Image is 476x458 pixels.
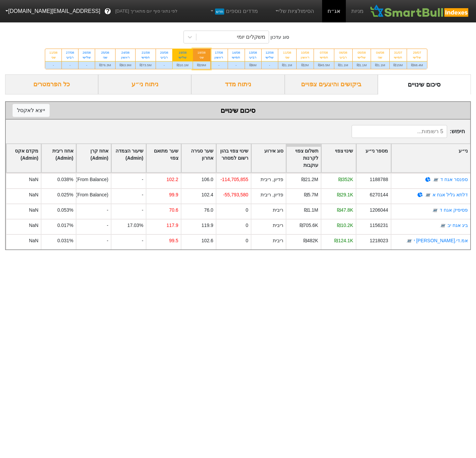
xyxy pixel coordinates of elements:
[78,61,95,69] div: -
[191,74,284,94] div: ניתוח מדד
[201,222,213,229] div: 119.9
[156,61,172,69] div: -
[120,55,131,60] div: ראשון
[99,50,111,55] div: 25/08
[370,176,388,183] div: 1188788
[375,50,385,55] div: 04/08
[440,222,446,229] img: tase link
[62,61,78,69] div: -
[66,55,74,60] div: רביעי
[334,61,352,69] div: ₪1.1M
[197,50,206,55] div: 18/08
[5,74,98,94] div: כל הפרמטרים
[41,144,76,172] div: Toggle SortBy
[246,222,248,229] div: 0
[318,55,330,60] div: חמישי
[321,144,356,172] div: Toggle SortBy
[370,207,388,214] div: 1206044
[301,55,310,60] div: ראשון
[352,125,465,138] span: חיפוש :
[407,61,427,69] div: ₪68.4M
[262,61,278,69] div: -
[356,144,391,172] div: Toggle SortBy
[57,176,73,183] div: 0.038%
[304,207,318,214] div: ₪1.1M
[337,191,353,198] div: ₪29.1K
[57,222,73,229] div: 0.017%
[45,61,61,69] div: -
[115,8,177,15] span: לפי נתוני סוף יום מתאריך [DATE]
[215,8,224,15] span: חדש
[357,50,367,55] div: 05/08
[297,61,314,69] div: ₪2M
[433,192,468,197] a: דלתא גליל אגח א
[406,237,413,244] img: tase link
[106,7,110,16] span: ?
[215,50,224,55] div: 17/08
[270,34,289,41] div: סוג עדכון
[391,144,471,172] div: Toggle SortBy
[301,176,318,183] div: ₪21.2M
[390,61,407,69] div: ₪15M
[29,222,38,229] div: NaN
[177,50,189,55] div: 19/08
[136,61,156,69] div: ₪73.5M
[29,191,38,198] div: NaN
[193,61,210,69] div: ₪29M
[201,176,213,183] div: 106.0
[440,177,468,182] a: ספנסר אגח ד
[303,237,318,244] div: ₪482K
[215,55,224,60] div: ראשון
[201,237,213,244] div: 102.6
[99,55,111,60] div: שני
[337,222,353,229] div: ₪10.2K
[266,50,274,55] div: 12/08
[49,50,57,55] div: 11/08
[181,144,216,172] div: Toggle SortBy
[160,55,168,60] div: רביעי
[204,207,213,214] div: 76.0
[120,50,131,55] div: 24/08
[251,144,286,172] div: Toggle SortBy
[338,176,353,183] div: ₪352K
[369,4,471,18] img: SmartBull
[207,4,261,18] a: מדדים נוספיםחדש
[370,237,388,244] div: 1218023
[169,237,178,244] div: 99.5
[282,55,292,60] div: שני
[169,207,178,214] div: 70.6
[83,55,91,60] div: שלישי
[318,50,330,55] div: 07/08
[111,188,146,204] div: -
[425,192,431,198] img: tase link
[237,33,265,41] div: משקלים יומי
[127,222,143,229] div: 17.03%
[29,176,38,183] div: NaN
[338,55,348,60] div: רביעי
[169,191,178,198] div: 99.9
[394,50,403,55] div: 31/07
[98,74,191,94] div: ניתוח ני״ע
[140,50,152,55] div: 21/08
[83,50,91,55] div: 26/08
[378,74,471,94] div: סיכום שינויים
[211,61,228,69] div: -
[223,191,248,198] div: -55,793,580
[282,50,292,55] div: 11/08
[57,207,73,214] div: 0.053%
[249,50,257,55] div: 13/08
[338,50,348,55] div: 06/08
[375,55,385,60] div: שני
[166,222,178,229] div: 117.9
[261,191,283,198] div: פדיון, ריבית
[411,50,423,55] div: 29/07
[300,222,318,229] div: ₪705.6K
[432,207,439,214] img: tase link
[57,237,73,244] div: 0.031%
[246,207,248,214] div: 0
[166,176,178,183] div: 102.2
[261,176,283,183] div: פדיון, ריבית
[414,238,468,243] a: אמ.די.[PERSON_NAME] י
[334,237,353,244] div: ₪124.1K
[76,144,111,172] div: Toggle SortBy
